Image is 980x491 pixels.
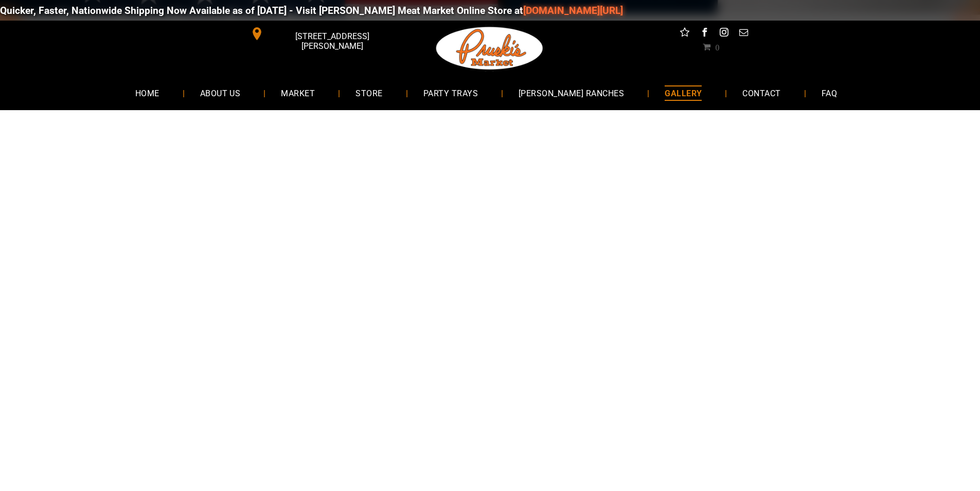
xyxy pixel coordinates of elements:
a: instagram [717,26,730,42]
a: ABOUT US [185,79,256,107]
a: HOME [120,79,175,107]
a: [STREET_ADDRESS][PERSON_NAME] [243,26,401,42]
span: [STREET_ADDRESS][PERSON_NAME] [265,26,398,56]
a: CONTACT [727,79,796,107]
a: PARTY TRAYS [408,79,493,107]
a: FAQ [806,79,852,107]
a: MARKET [265,79,330,107]
span: 0 [715,43,719,51]
a: email [737,26,750,42]
a: GALLERY [649,79,717,107]
a: [PERSON_NAME] RANCHES [503,79,639,107]
a: Social network [678,26,691,42]
img: Pruski-s+Market+HQ+Logo2-1920w.png [434,21,545,76]
a: facebook [698,26,711,42]
a: STORE [340,79,398,107]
